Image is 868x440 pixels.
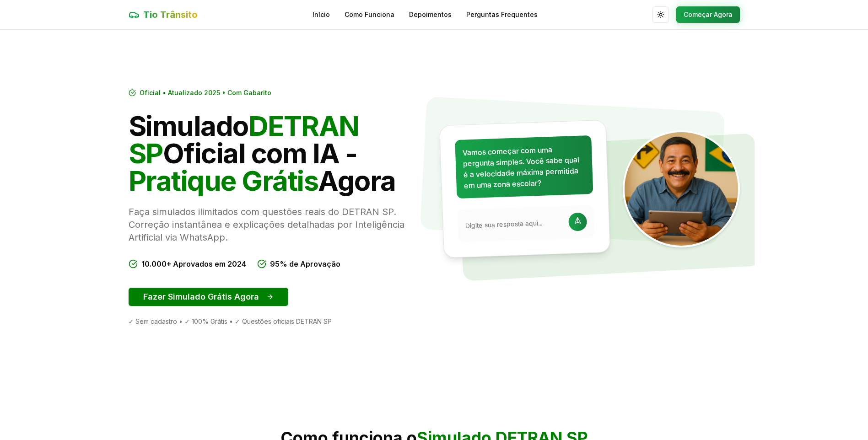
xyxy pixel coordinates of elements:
[676,6,740,23] button: Começar Agora
[465,218,563,230] input: Digite sua resposta aqui...
[129,164,318,197] span: Pratique Grátis
[129,8,198,21] a: Tio Trânsito
[129,288,288,306] button: Fazer Simulado Grátis Agora
[143,8,198,21] span: Tio Trânsito
[140,88,271,97] span: Oficial • Atualizado 2025 • Com Gabarito
[141,258,246,269] span: 10.000+ Aprovados em 2024
[129,109,359,170] span: DETRAN SP
[270,258,340,269] span: 95% de Aprovação
[313,10,330,19] a: Início
[129,112,427,194] h1: Simulado Oficial com IA - Agora
[466,10,538,19] a: Perguntas Frequentes
[129,317,427,326] div: ✓ Sem cadastro • ✓ 100% Grátis • ✓ Questões oficiais DETRAN SP
[462,143,585,191] p: Vamos começar com uma pergunta simples. Você sabe qual é a velocidade máxima permitida em uma zon...
[345,10,394,19] a: Como Funciona
[129,205,427,244] p: Faça simulados ilimitados com questões reais do DETRAN SP. Correção instantânea e explicações det...
[409,10,452,19] a: Depoimentos
[623,130,740,247] img: Tio Trânsito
